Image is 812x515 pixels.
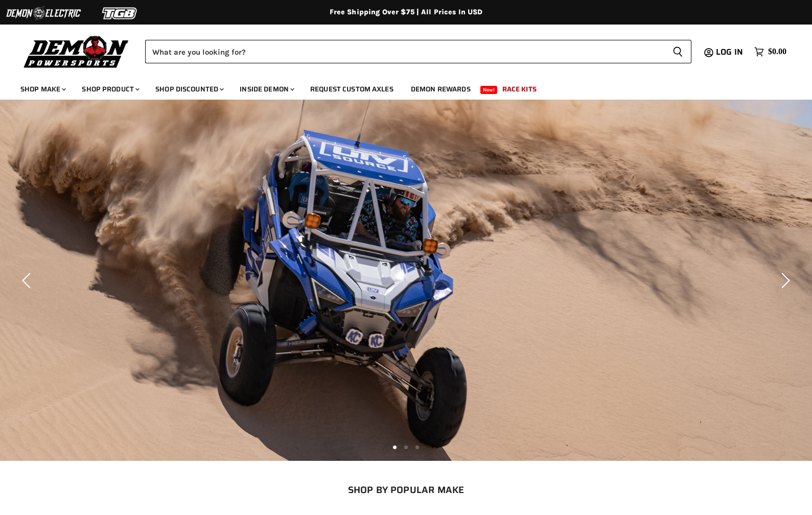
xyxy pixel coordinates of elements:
img: TGB Logo 2 [82,4,158,23]
a: Shop Product [74,79,146,100]
li: Page dot 2 [404,446,408,449]
a: Demon Rewards [403,79,478,100]
a: Shop Make [13,79,72,100]
a: Race Kits [495,79,544,100]
button: Previous [18,270,38,291]
input: Search [145,40,664,63]
img: Demon Electric Logo 2 [5,4,82,23]
a: Request Custom Axles [303,79,401,100]
button: Search [664,40,691,63]
button: Next [774,270,794,291]
span: $0.00 [768,47,786,57]
a: Inside Demon [232,79,300,100]
li: Page dot 1 [393,446,397,449]
a: $0.00 [749,44,792,59]
a: Log in [711,48,749,57]
ul: Main menu [13,75,784,100]
img: Demon Powersports [20,33,132,69]
span: New! [480,86,498,94]
form: Product [145,40,691,63]
li: Page dot 3 [415,446,419,449]
a: Shop Discounted [148,79,230,100]
h2: SHOP BY POPULAR MAKE [13,484,800,495]
span: Log in [716,45,743,58]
